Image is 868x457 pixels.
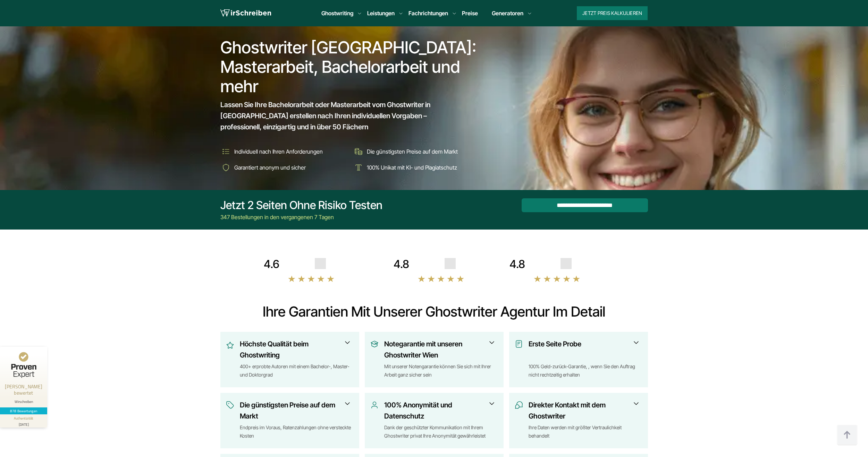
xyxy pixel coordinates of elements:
[288,275,335,283] img: stars
[492,9,523,17] a: Generatoren
[264,257,279,271] div: 4.6
[367,9,395,17] a: Leistungen
[220,99,468,132] span: Lassen Sie Ihre Bachelorarbeit oder Masterarbeit vom Ghostwriter in [GEOGRAPHIC_DATA] erstellen n...
[321,9,353,17] a: Ghostwriting
[282,258,359,269] img: kundennote
[529,338,638,361] h3: Erste Seite Probe
[837,425,858,446] img: button top
[528,258,604,269] img: Wirschreiben Bewertungen
[577,6,648,20] button: Jetzt Preis kalkulieren
[226,340,234,351] img: Höchste Qualität beim Ghostwriting
[509,257,525,271] div: 4.8
[3,399,44,404] div: Wirschreiben
[408,9,448,17] a: Fachrichtungen
[240,362,354,379] div: 400+ erprobte Autoren mit einem Bachelor-, Master- und Doktorgrad
[220,162,348,173] li: Garantiert anonym und sicher
[220,38,481,96] h1: Ghostwriter [GEOGRAPHIC_DATA]: Masterarbeit, Bachelorarbeit und mehr
[462,10,478,17] a: Preise
[370,401,379,409] img: 100% Anonymität und Datenschutz
[515,340,523,348] img: Erste Seite Probe
[353,162,481,173] li: 100% Unikat mit KI- und Plagiatschutz
[529,423,642,440] div: Ihre Daten werden mit größter Vertraulichkeit behandelt
[220,146,231,157] img: Individuell nach Ihren Anforderungen
[418,275,465,283] img: stars
[533,275,581,283] img: stars
[220,162,231,173] img: Garantiert anonym und sicher
[220,8,271,18] img: logo wirschreiben
[384,399,494,422] h3: 100% Anonymität und Datenschutz
[353,146,364,157] img: Die günstigsten Preise auf dem Markt
[353,162,364,173] img: 100% Unikat mit KI- und Plagiatschutz
[370,340,379,348] img: Notegarantie mit unseren Ghostwriter Wien
[3,421,44,426] div: [DATE]
[384,338,494,361] h3: Notegarantie mit unseren Ghostwriter Wien
[529,399,638,422] h3: Direkter Kontakt mit dem Ghostwriter
[220,146,348,157] li: Individuell nach Ihren Anforderungen
[226,401,234,409] img: Die günstigsten Preise auf dem Markt
[394,257,409,271] div: 4.8
[220,303,648,320] h2: Ihre Garantien mit unserer Ghostwriter Agentur im Detail
[515,401,523,409] img: Direkter Kontakt mit dem Ghostwriter
[384,362,498,379] div: Mit unserer Notengarantie können Sie sich mit Ihrer Arbeit ganz sicher sein
[220,198,382,212] div: Jetzt 2 Seiten ohne Risiko testen
[384,423,498,440] div: Dank der geschützter Kommunikation mit Ihrem Ghostwriter privat Ihre Anonymität gewährleistet
[240,423,354,440] div: Endpreis im Voraus, Ratenzahlungen ohne versteckte Kosten
[240,399,349,422] h3: Die günstigsten Preise auf dem Markt
[529,362,642,379] div: 100% Geld-zurück-Garantie, , wenn Sie den Auftrag nicht rechtzeitig erhalten
[220,213,382,221] div: 347 Bestellungen in den vergangenen 7 Tagen
[353,146,481,157] li: Die günstigsten Preise auf dem Markt
[240,338,349,361] h3: Höchste Qualität beim Ghostwriting
[14,416,34,421] div: Authentizität
[412,258,488,269] img: provenexpert reviews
